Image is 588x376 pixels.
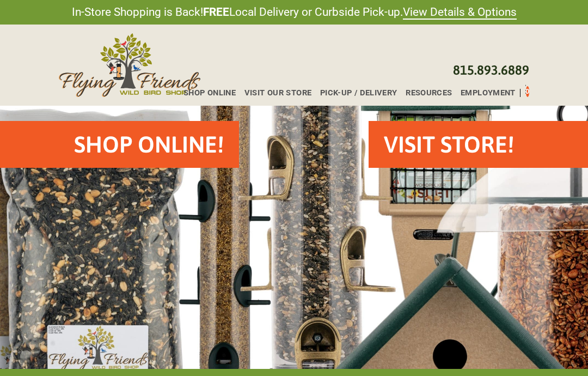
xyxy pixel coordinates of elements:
a: Visit Our Store [236,89,311,97]
span: Visit Our Store [244,89,312,97]
span: Resources [406,89,452,97]
span: Pick-up / Delivery [320,89,397,97]
a: 815.893.6889 [453,63,529,77]
strong: FREE [203,5,229,19]
span: 0 [525,87,529,95]
a: Pick-up / Delivery [311,89,397,97]
a: View Details & Options [403,5,517,20]
h2: Shop Online! [74,129,224,161]
span: Shop Online [183,89,236,97]
span: In-Store Shopping is Back! Local Delivery or Curbside Pick-up. [72,4,517,20]
a: Resources [397,89,452,97]
h2: VISIT STORE! [384,129,514,161]
div: Toggle Off Canvas Content [525,84,526,97]
span: Employment [461,89,516,97]
img: Flying Friends Wild Bird Shop Logo [59,33,200,97]
a: Shop Online [175,89,236,97]
a: Employment [452,89,515,97]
